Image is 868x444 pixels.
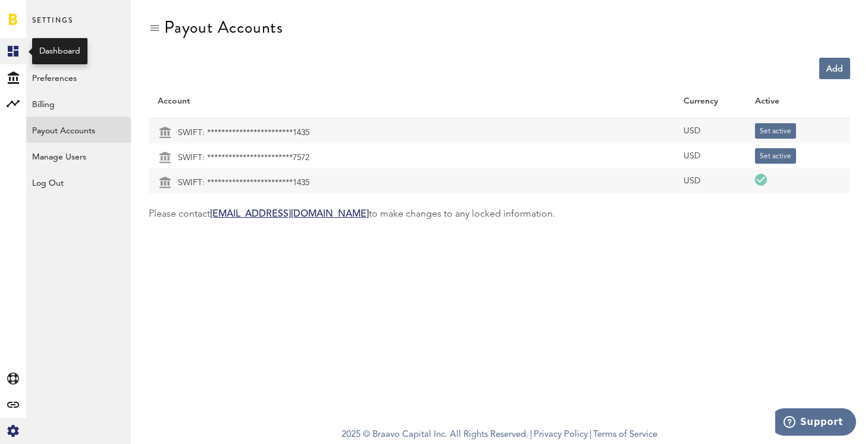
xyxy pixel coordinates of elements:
[26,169,131,190] div: Log Out
[675,168,746,193] td: USD
[26,64,131,90] a: Preferences
[755,123,796,139] button: Set active
[26,38,131,64] a: Profile
[210,210,369,219] a: [EMAIL_ADDRESS][DOMAIN_NAME]
[819,58,850,79] a: Add
[149,85,675,118] th: Account
[26,117,131,143] a: Payout Accounts
[534,430,588,439] a: Privacy Policy
[341,426,528,444] span: 2025 © Braavo Capital Inc. All Rights Reserved.
[593,430,657,439] a: Terms of Service
[26,143,131,169] a: Manage Users
[675,85,746,118] th: Currency
[675,143,746,168] td: USD
[149,205,850,223] div: Please contact to make changes to any locked information.
[39,45,80,57] div: Dashboard
[775,408,856,438] iframe: Opens a widget where you can find more information
[178,122,202,143] span: SWIFT
[164,18,283,37] div: Payout Accounts
[755,148,796,164] button: Set active
[32,13,73,38] span: Settings
[26,90,131,117] a: Billing
[675,118,746,144] td: USD
[178,172,202,193] span: SWIFT
[746,85,828,118] th: Active
[178,147,202,168] span: SWIFT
